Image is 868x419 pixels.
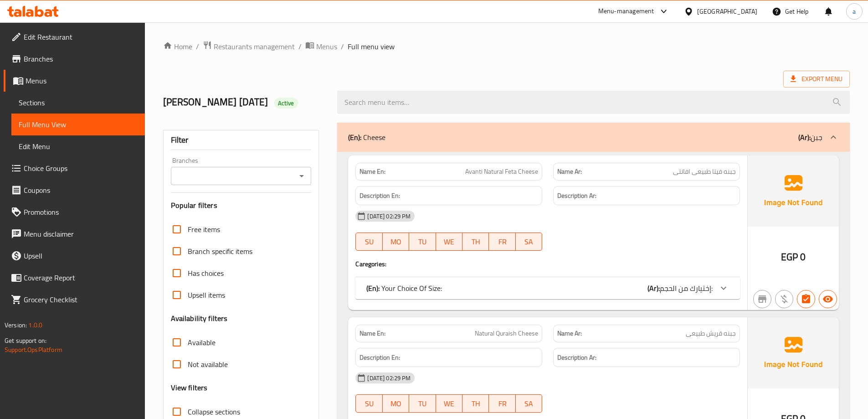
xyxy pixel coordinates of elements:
[171,383,208,393] h3: View filters
[203,41,295,52] a: Restaurants management
[819,290,837,308] button: Available
[163,41,192,52] a: Home
[462,233,489,251] button: TH
[188,406,240,417] span: Collapse sections
[409,394,436,413] button: TU
[305,41,337,52] a: Menus
[489,233,515,251] button: FR
[4,179,145,201] a: Coupons
[360,352,400,363] strong: Description En:
[4,223,145,245] a: Menu disclaimer
[188,290,225,300] span: Upsell items
[24,53,138,64] span: Branches
[5,344,62,356] a: Support.OpsPlatform
[348,41,395,52] span: Full menu view
[19,97,138,108] span: Sections
[4,267,145,289] a: Coverage Report
[366,281,380,295] b: (En):
[753,290,771,308] button: Not branch specific item
[409,233,436,251] button: TU
[348,132,385,143] p: Cheese
[337,123,850,152] div: (En): Cheese(Ar):جبن
[519,235,539,248] span: SA
[748,317,839,388] img: Ae5nvW7+0k+MAAAAAElFTkSuQmCC
[188,246,252,257] span: Branch specific items
[436,233,462,251] button: WE
[4,26,145,48] a: Edit Restaurant
[686,329,736,338] span: جبنه قريش طبيعى
[516,394,542,413] button: SA
[462,394,489,413] button: TH
[11,92,145,114] a: Sections
[413,397,432,410] span: TU
[4,70,145,92] a: Menus
[24,294,138,305] span: Grocery Checklist
[386,235,406,248] span: MO
[24,272,138,283] span: Coverage Report
[24,228,138,239] span: Menu disclaimer
[436,394,462,413] button: WE
[697,6,757,16] div: [GEOGRAPHIC_DATA]
[360,397,379,410] span: SU
[557,352,596,363] strong: Description Ar:
[557,329,582,338] strong: Name Ar:
[853,6,856,16] span: a
[673,167,736,176] span: جبنه فيتا طبيعى افانتى
[493,397,512,410] span: FR
[791,73,842,85] span: Export Menu
[26,75,138,86] span: Menus
[24,163,138,174] span: Choice Groups
[475,329,538,338] span: Natural Quraish Cheese
[797,290,815,308] button: Has choices
[783,71,850,88] span: Export Menu
[798,130,811,144] b: (Ar):
[466,397,485,410] span: TH
[214,41,295,52] span: Restaurants management
[647,281,660,295] b: (Ar):
[355,233,382,251] button: SU
[11,114,145,135] a: Full Menu View
[360,235,379,248] span: SU
[493,235,512,248] span: FR
[4,201,145,223] a: Promotions
[19,141,138,152] span: Edit Menu
[465,167,538,176] span: Avanti Natural Feta Cheese
[364,374,414,383] span: [DATE] 02:29 PM
[413,235,432,248] span: TU
[355,277,740,299] div: (En): Your Choice Of Size:(Ar):إختيارك من الحجم:
[5,319,27,331] span: Version:
[188,268,224,279] span: Has choices
[298,41,302,52] li: /
[440,235,459,248] span: WE
[4,157,145,179] a: Choice Groups
[4,289,145,310] a: Grocery Checklist
[516,233,542,251] button: SA
[171,130,312,150] div: Filter
[800,248,806,266] span: 0
[360,329,385,338] strong: Name En:
[171,200,312,211] h3: Popular filters
[440,397,459,410] span: WE
[748,155,839,227] img: Ae5nvW7+0k+MAAAAAElFTkSuQmCC
[383,233,409,251] button: MO
[24,207,138,217] span: Promotions
[196,41,199,52] li: /
[355,259,740,269] h4: Caregories:
[519,397,539,410] span: SA
[11,135,145,157] a: Edit Menu
[366,283,442,294] p: Your Choice Of Size:
[383,394,409,413] button: MO
[171,313,228,324] h3: Availability filters
[466,235,485,248] span: TH
[364,212,414,221] span: [DATE] 02:29 PM
[163,95,327,109] h2: [PERSON_NAME] [DATE]
[386,397,406,410] span: MO
[274,99,298,108] span: Active
[295,170,308,182] button: Open
[798,132,822,143] p: جبن
[355,394,382,413] button: SU
[4,48,145,70] a: Branches
[274,98,298,109] div: Active
[781,248,798,266] span: EGP
[188,359,228,370] span: Not available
